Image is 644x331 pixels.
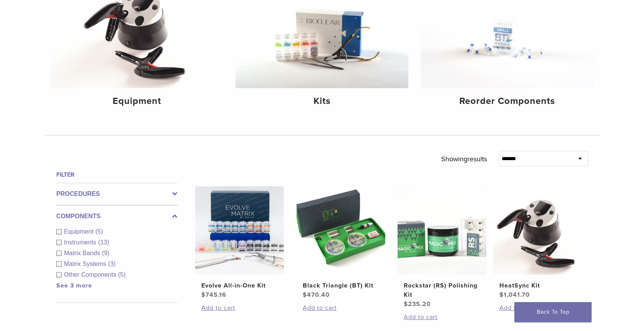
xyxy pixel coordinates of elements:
[404,300,408,308] span: $
[499,303,576,313] a: Add to cart: “HeatSync Kit”
[514,302,592,322] a: Back To Top
[242,94,402,108] h4: Kits
[56,282,92,289] a: See 3 more
[499,291,504,299] span: $
[64,228,96,235] span: Equipment
[441,151,487,167] p: Showing results
[56,212,177,221] label: Components
[427,94,587,108] h4: Reorder Components
[201,281,278,290] h2: Evolve All-in-One Kit
[201,303,278,313] a: Add to cart: “Evolve All-in-One Kit”
[102,250,110,256] span: (9)
[397,186,487,309] a: Rockstar (RS) Polishing KitRockstar (RS) Polishing Kit $235.20
[64,271,118,278] span: Other Components
[303,291,330,299] bdi: 470.40
[201,291,226,299] bdi: 745.16
[195,186,285,299] a: Evolve All-in-One KitEvolve All-in-One Kit $745.16
[398,186,486,275] img: Rockstar (RS) Polishing Kit
[404,300,431,308] bdi: 235.20
[118,271,126,278] span: (5)
[499,291,530,299] bdi: 1,041.70
[296,186,386,299] a: Black Triangle (BT) KitBlack Triangle (BT) Kit $470.40
[404,281,480,299] h2: Rockstar (RS) Polishing Kit
[98,239,109,246] span: (13)
[56,189,177,199] label: Procedures
[499,281,576,290] h2: HeatSync Kit
[493,186,583,299] a: HeatSync KitHeatSync Kit $1,041.70
[56,170,177,179] h4: Filter
[64,261,108,267] span: Matrix Systems
[303,281,379,290] h2: Black Triangle (BT) Kit
[96,228,103,235] span: (5)
[303,291,307,299] span: $
[64,250,102,256] span: Matrix Bands
[195,186,284,275] img: Evolve All-in-One Kit
[404,313,480,322] a: Add to cart: “Rockstar (RS) Polishing Kit”
[64,239,98,246] span: Instruments
[57,94,217,108] h4: Equipment
[108,261,116,267] span: (3)
[201,291,206,299] span: $
[297,186,385,275] img: Black Triangle (BT) Kit
[493,186,582,275] img: HeatSync Kit
[303,303,379,313] a: Add to cart: “Black Triangle (BT) Kit”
